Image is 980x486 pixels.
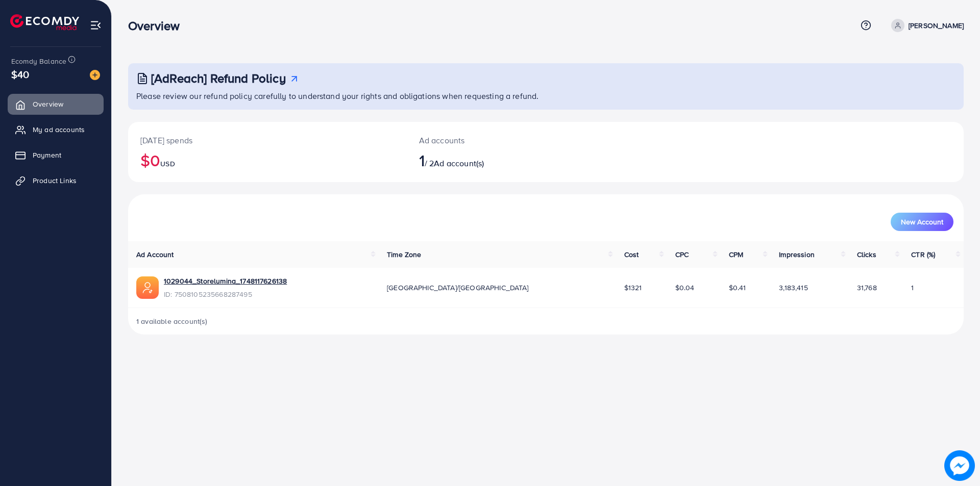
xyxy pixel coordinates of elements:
[624,249,639,260] span: Cost
[33,124,85,135] span: My ad accounts
[10,14,79,30] img: logo
[419,134,603,146] p: Ad accounts
[891,213,953,231] button: New Account
[909,19,964,32] p: [PERSON_NAME]
[136,249,174,260] span: Ad Account
[675,249,689,260] span: CPC
[8,119,104,140] a: My ad accounts
[160,159,175,169] span: USD
[911,249,935,260] span: CTR (%)
[33,150,61,160] span: Payment
[779,249,815,260] span: Impression
[128,18,188,33] h3: Overview
[164,289,287,299] span: ID: 7508105235668287495
[11,56,66,66] span: Ecomdy Balance
[887,19,964,32] a: [PERSON_NAME]
[164,276,287,286] a: 1029044_Storelumina_1748117626138
[33,175,77,186] span: Product Links
[624,283,642,293] span: $1321
[140,134,395,146] p: [DATE] spends
[434,158,484,169] span: Ad account(s)
[136,276,159,299] img: ic-ads-acc.e4c84228.svg
[779,283,807,293] span: 3,183,415
[8,94,104,114] a: Overview
[901,218,943,225] span: New Account
[140,150,395,170] h2: $0
[419,150,603,170] h2: / 2
[944,450,975,481] img: image
[90,19,102,31] img: menu
[151,71,286,86] h3: [AdReach] Refund Policy
[419,148,425,172] span: 1
[729,283,746,293] span: $0.41
[387,249,421,260] span: Time Zone
[11,67,29,82] span: $40
[387,283,529,293] span: [GEOGRAPHIC_DATA]/[GEOGRAPHIC_DATA]
[8,145,104,165] a: Payment
[33,99,63,109] span: Overview
[136,316,208,326] span: 1 available account(s)
[857,249,876,260] span: Clicks
[136,90,958,102] p: Please review our refund policy carefully to understand your rights and obligations when requesti...
[90,70,100,80] img: image
[729,249,743,260] span: CPM
[857,283,877,293] span: 31,768
[675,283,695,293] span: $0.04
[8,170,104,191] a: Product Links
[911,283,914,293] span: 1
